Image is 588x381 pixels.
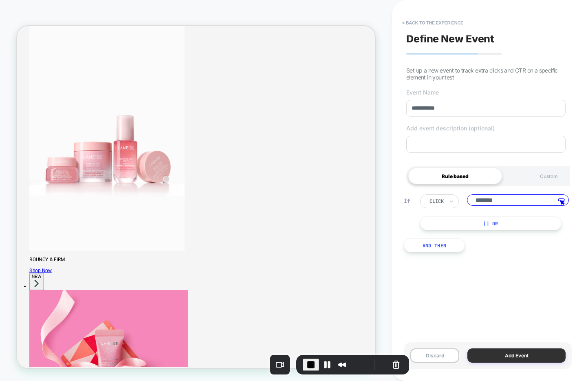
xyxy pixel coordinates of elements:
div: Rule based [408,168,502,184]
p: BOUNCY & FIRM [16,308,477,315]
button: < back to the experience [398,16,467,29]
button: NEW [16,330,35,352]
a: Shop Now [16,322,46,330]
span: Define New Event [406,33,494,45]
button: Add Event [467,348,566,363]
div: If [404,197,412,205]
button: Discard [410,348,459,363]
span: Set up a new event to track extra clicks and CTR on a specific element in your test [406,67,558,81]
button: || Or [420,216,562,230]
button: And Then [404,238,465,252]
span: Event Name [406,89,439,96]
span: Add event description (optional) [406,125,495,132]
